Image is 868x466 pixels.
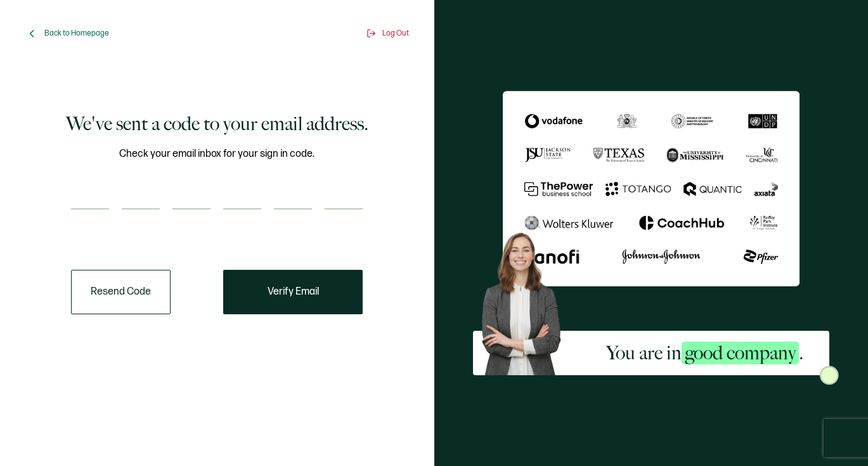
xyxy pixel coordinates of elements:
span: Back to Homepage [44,29,109,38]
button: Verify Email [223,270,363,314]
h1: We've sent a code to your email address. [66,111,368,136]
img: Sertifier Signup [820,366,839,385]
h2: You are in . [606,340,803,366]
span: good company [682,342,799,364]
button: Resend Code [71,270,171,314]
span: Log Out [382,29,409,38]
img: Sertifier Signup - You are in <span class="strong-h">good company</span>. Hero [473,225,580,376]
img: Sertifier We've sent a code to your email address. [503,91,800,287]
span: Verify Email [268,287,319,297]
span: Check your email inbox for your sign in code. [119,146,314,162]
